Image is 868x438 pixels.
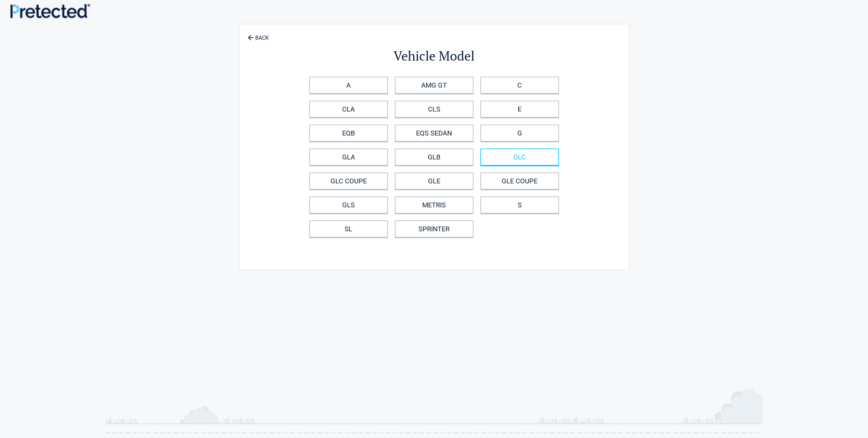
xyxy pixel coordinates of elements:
[395,196,474,214] a: METRIS
[309,196,388,214] a: GLS
[395,125,474,142] a: EQS SEDAN
[309,149,388,166] a: GLA
[480,149,559,166] a: GLC
[309,220,388,237] a: SL
[277,47,591,65] h2: Vehicle Model
[395,172,474,190] a: GLE
[246,29,270,41] a: BACK
[395,101,474,118] a: CLS
[480,125,559,142] a: G
[480,101,559,118] a: E
[480,196,559,214] a: S
[309,172,388,190] a: GLC COUPE
[309,125,388,142] a: EQB
[395,220,474,237] a: SPRINTER
[309,77,388,94] a: A
[480,77,559,94] a: C
[309,101,388,118] a: CLA
[480,172,559,190] a: GLE COUPE
[10,4,90,18] img: Main Logo
[395,149,474,166] a: GLB
[395,77,474,94] a: AMG GT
